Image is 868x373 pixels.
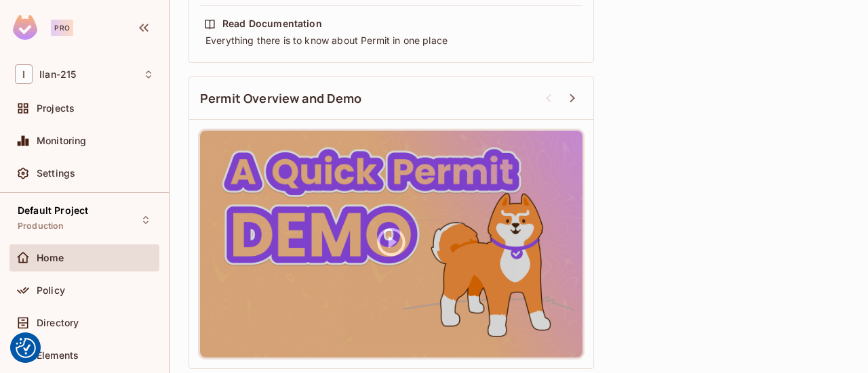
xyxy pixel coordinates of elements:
div: Read Documentation [222,17,322,30]
span: Default Project [18,205,88,216]
span: Projects [37,103,75,114]
span: Monitoring [37,135,87,146]
span: Home [37,253,64,263]
img: SReyMgAAAABJRU5ErkJggg== [13,15,37,40]
span: Permit Overview and Demo [200,90,362,107]
button: Consent Preferences [16,338,36,358]
div: Pro [51,20,73,36]
span: Directory [37,317,79,328]
img: Revisit consent button [16,338,36,358]
span: Elements [37,350,79,361]
span: Policy [37,285,65,296]
div: Everything there is to know about Permit in one place [204,34,578,47]
span: Production [18,221,64,232]
span: Workspace: Ilan-215 [39,69,76,80]
span: Settings [37,168,75,179]
span: I [15,64,33,84]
